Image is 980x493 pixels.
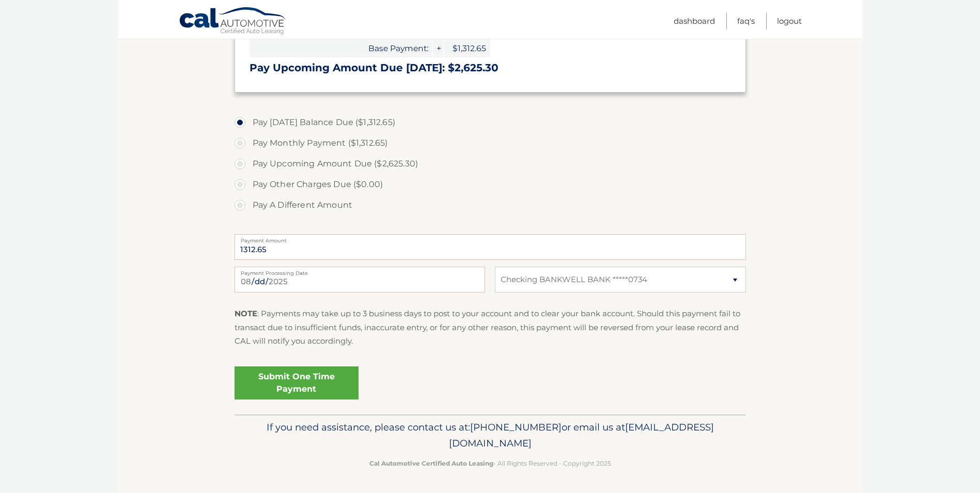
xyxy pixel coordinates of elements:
label: Pay Other Charges Due ($0.00) [235,174,746,195]
label: Pay A Different Amount [235,195,746,215]
label: Payment Amount [235,234,746,242]
span: $1,312.65 [444,39,490,57]
strong: Cal Automotive Certified Auto Leasing [369,459,493,467]
label: Pay Monthly Payment ($1,312.65) [235,133,746,153]
label: Pay [DATE] Balance Due ($1,312.65) [235,112,746,133]
span: + [433,39,443,57]
a: Logout [777,12,802,29]
a: Dashboard [674,12,715,29]
strong: NOTE [235,309,257,318]
span: [PHONE_NUMBER] [470,421,562,433]
input: Payment Amount [235,234,746,260]
a: Cal Automotive [179,7,287,37]
a: Submit One Time Payment [235,366,359,399]
label: Payment Processing Date [235,267,485,275]
p: : Payments may take up to 3 business days to post to your account and to clear your bank account.... [235,307,746,348]
h3: Pay Upcoming Amount Due [DATE]: $2,625.30 [250,61,731,74]
p: - All Rights Reserved - Copyright 2025 [241,458,739,469]
label: Pay Upcoming Amount Due ($2,625.30) [235,153,746,174]
input: Payment Date [235,267,485,292]
p: If you need assistance, please contact us at: or email us at [241,419,739,452]
span: Base Payment: [250,39,432,57]
a: FAQ's [737,12,755,29]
